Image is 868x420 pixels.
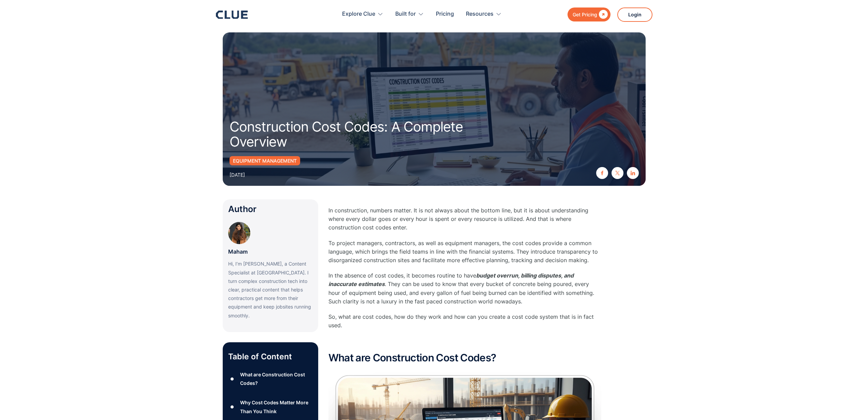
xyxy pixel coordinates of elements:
img: facebook icon [600,171,604,175]
p: Table of Content [228,351,313,362]
p: In the absence of cost codes, it becomes routine to have . They can be used to know that every bu... [328,271,601,306]
h1: Construction Cost Codes: A Complete Overview [230,119,516,149]
p: In construction, numbers matter. It is not always about the bottom line, but it is about understa... [328,206,601,232]
div: Explore Clue [342,3,383,25]
div: ● [228,374,236,384]
div: Resources [466,3,494,25]
p: Hi, I’m [PERSON_NAME], a Content Specialist at [GEOGRAPHIC_DATA]. I turn complex construction tec... [228,259,313,319]
div:  [597,10,608,19]
a: ●What are Construction Cost Codes? [228,370,313,387]
a: Pricing [436,3,454,25]
img: linkedin icon [631,171,635,175]
div: ● [228,402,236,412]
div: Resources [466,3,502,25]
em: budget overrun, billing disputes, and inaccurate estimates [328,272,574,287]
img: Maham [228,222,250,244]
div: What are Construction Cost Codes? [240,370,312,387]
div: Built for [395,3,416,25]
div: Explore Clue [342,3,375,25]
div: [DATE] [230,170,245,179]
a: Get Pricing [568,7,610,21]
div: Get Pricing [573,10,597,19]
h2: What are Construction Cost Codes? [328,352,601,363]
a: Equipment Management [230,156,300,165]
p: ‍ [328,336,601,345]
p: So, what are cost codes, how do they work and how can you create a cost code system that is in fa... [328,313,601,330]
div: Why Cost Codes Matter More Than You Think [240,398,312,415]
div: Author [228,205,313,213]
a: Login [617,7,652,22]
a: ●Why Cost Codes Matter More Than You Think [228,398,313,415]
p: Maham [228,247,248,256]
p: To project managers, contractors, as well as equipment managers, the cost codes provide a common ... [328,239,601,265]
div: Built for [395,3,424,25]
img: twitter X icon [615,171,620,175]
